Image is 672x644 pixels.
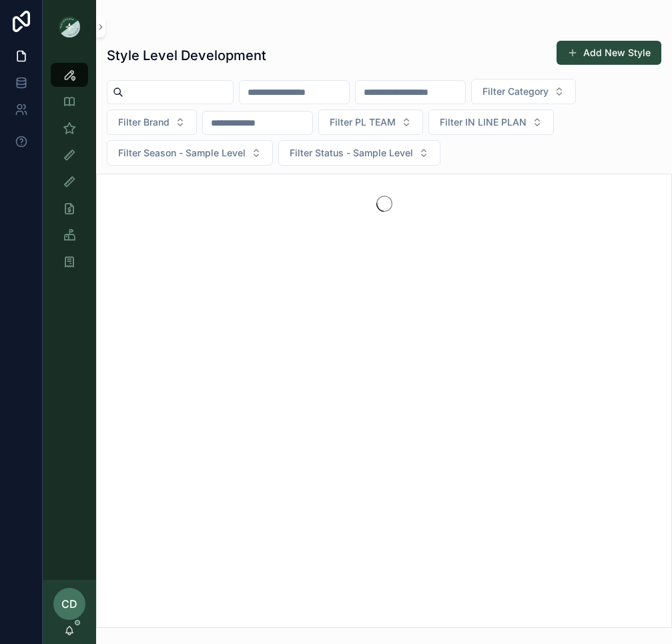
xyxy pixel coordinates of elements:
[330,116,396,129] span: Filter PL TEAM
[118,146,246,160] span: Filter Season - Sample Level
[61,596,77,612] span: CD
[440,116,527,129] span: Filter IN LINE PLAN
[557,41,661,65] button: Add New Style
[107,46,266,65] h1: Style Level Development
[118,116,170,129] span: Filter Brand
[59,16,80,37] img: App logo
[428,110,554,135] button: Select Button
[290,146,413,160] span: Filter Status - Sample Level
[107,110,197,135] button: Select Button
[482,85,549,98] span: Filter Category
[318,110,423,135] button: Select Button
[43,53,96,291] div: scrollable content
[107,140,273,166] button: Select Button
[471,79,576,104] button: Select Button
[278,140,440,166] button: Select Button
